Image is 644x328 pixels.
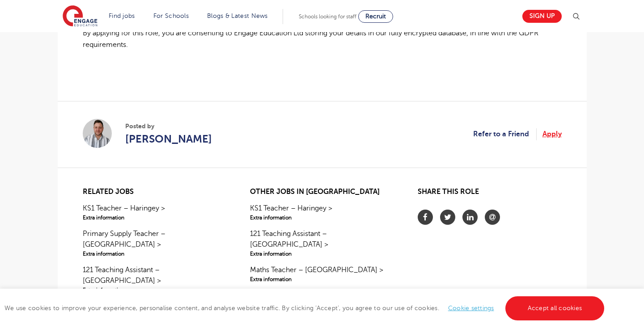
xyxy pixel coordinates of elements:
span: Extra information [250,275,394,283]
a: Maths Teacher – [GEOGRAPHIC_DATA] >Extra information [250,265,394,283]
a: 121 Teaching Assistant – [GEOGRAPHIC_DATA] >Extra information [250,228,394,258]
span: Extra information [250,214,394,222]
h2: Other jobs in [GEOGRAPHIC_DATA] [250,188,394,196]
a: Blogs & Latest News [207,13,268,19]
p: ​​​​​​​ [83,59,562,71]
span: Extra information [83,250,226,258]
a: [PERSON_NAME] [125,131,212,147]
a: KS1 Teacher – Haringey >Extra information [83,203,226,222]
span: Extra information [83,286,226,294]
a: KS1 Teacher – Haringey >Extra information [250,203,394,222]
p: ​​​​​​​ [83,80,562,92]
span: Extra information [250,250,394,258]
h2: Share this role [418,188,561,201]
span: Extra information [83,214,226,222]
p: By applying for this role, you are consenting to Engage Education Ltd storing your details in our... [83,27,562,51]
span: Posted by [125,122,212,131]
h2: Related jobs [83,188,226,196]
a: Cookie settings [448,305,494,311]
span: Recruit [365,13,386,20]
span: We use cookies to improve your experience, personalise content, and analyse website traffic. By c... [4,305,606,311]
a: Primary Supply Teacher – [GEOGRAPHIC_DATA] >Extra information [83,228,226,258]
a: Accept all cookies [505,296,605,320]
img: Engage Education [63,5,97,28]
a: Apply [542,128,562,140]
a: Find jobs [109,13,135,19]
a: Recruit [358,10,393,23]
a: 121 Teaching Assistant – [GEOGRAPHIC_DATA] >Extra information [83,265,226,294]
a: For Schools [153,13,189,19]
a: Sign up [522,10,562,23]
span: Schools looking for staff [299,13,356,20]
a: Refer to a Friend [473,128,537,140]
